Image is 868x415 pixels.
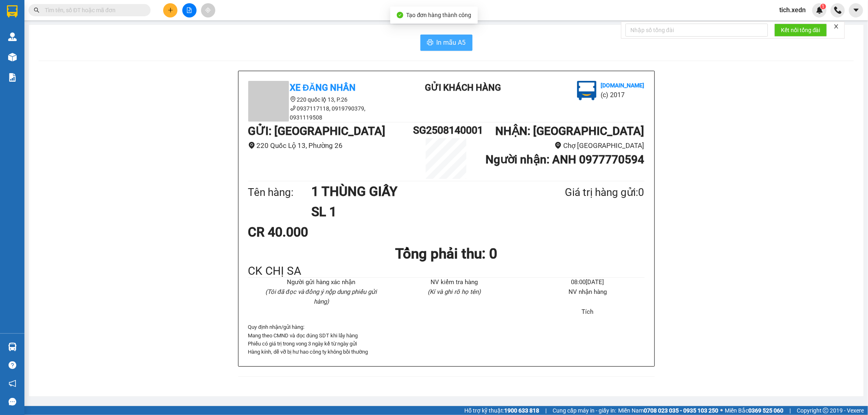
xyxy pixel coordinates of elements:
[311,202,525,222] h1: SL 1
[822,4,824,9] span: 1
[248,140,413,151] li: 220 Quốc Lộ 13, Phường 26
[248,243,645,265] h1: Tổng phải thu: 0
[265,278,378,287] li: Người gửi hàng xác nhận
[290,96,296,102] span: environment
[397,12,403,18] span: check-circle
[816,7,823,14] img: icon-new-feature
[248,142,255,149] span: environment
[9,361,16,369] span: question-circle
[618,406,718,415] span: Miền Nam
[9,380,16,387] span: notification
[413,122,479,138] h1: SG2508140001
[8,33,17,41] img: warehouse-icon
[820,4,826,9] sup: 1
[311,181,525,202] h1: 1 THÙNG GIẤY
[407,12,472,18] span: Tạo đơn hàng thành công
[8,343,17,351] img: warehouse-icon
[8,73,17,82] img: solution-icon
[248,323,645,356] div: Quy định nhận/gửi hàng :
[248,265,645,278] div: CK CHỊ SA
[398,278,511,287] li: NV kiểm tra hàng
[553,406,616,415] span: Cung cấp máy in - giấy in:
[781,26,820,35] span: Kết nối tổng đài
[823,408,829,413] span: copyright
[437,37,466,48] span: In mẫu A5
[248,95,395,104] li: 220 quốc lộ 13, P.26
[428,288,481,295] i: (Kí và ghi rõ họ tên)
[248,332,645,356] p: Mang theo CMND và đọc đúng SDT khi lấy hàng Phiếu có giá trị trong vong 3 ngày kể từ ngày gửi Hàn...
[504,407,539,414] strong: 1900 633 818
[555,142,562,149] span: environment
[420,35,472,51] button: printerIn mẫu A5
[464,406,539,415] span: Hỗ trợ kỹ thuật:
[748,407,783,414] strong: 0369 525 060
[834,7,842,14] img: phone-icon
[720,409,723,412] span: ⚪️
[644,407,718,414] strong: 0708 023 035 - 0935 103 250
[485,153,644,166] b: Người nhận : ANH 0977770594
[774,24,827,37] button: Kết nối tổng đài
[248,222,379,242] div: CR 40.000
[290,105,296,111] span: phone
[849,3,863,17] button: caret-down
[531,287,644,297] li: NV nhận hàng
[531,307,644,317] li: Tích
[479,140,645,151] li: Chợ [GEOGRAPHIC_DATA]
[205,7,211,13] span: aim
[577,81,597,100] img: logo.jpg
[425,83,501,93] b: Gửi khách hàng
[290,83,356,93] b: Xe Đăng Nhân
[34,7,39,13] span: search
[495,124,644,138] b: NHẬN : [GEOGRAPHIC_DATA]
[725,406,783,415] span: Miền Bắc
[248,104,395,122] li: 0937117118, 0919790379, 0931119508
[186,7,192,13] span: file-add
[182,3,197,17] button: file-add
[853,7,860,14] span: caret-down
[201,3,215,17] button: aim
[265,288,377,305] i: (Tôi đã đọc và đồng ý nộp dung phiếu gửi hàng)
[248,124,386,138] b: GỬI : [GEOGRAPHIC_DATA]
[601,90,644,100] li: (c) 2017
[7,5,17,17] img: logo-vxr
[248,184,312,201] div: Tên hàng:
[427,39,433,47] span: printer
[168,7,173,13] span: plus
[531,278,644,287] li: 08:00[DATE]
[773,5,812,15] span: tich.xedn
[545,406,547,415] span: |
[789,406,791,415] span: |
[8,53,17,61] img: warehouse-icon
[163,3,177,17] button: plus
[525,184,644,201] div: Giá trị hàng gửi: 0
[45,6,141,15] input: Tìm tên, số ĐT hoặc mã đơn
[833,24,839,29] span: close
[625,24,768,37] input: Nhập số tổng đài
[9,398,16,406] span: message
[601,82,644,89] b: [DOMAIN_NAME]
